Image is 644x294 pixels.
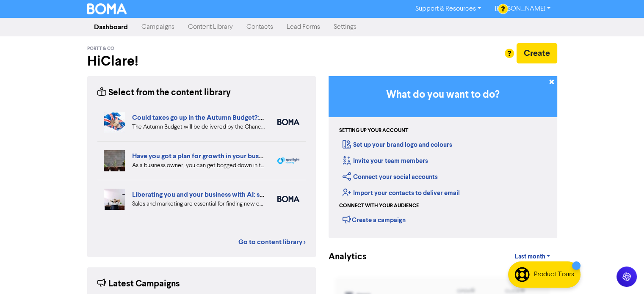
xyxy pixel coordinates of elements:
[132,123,265,132] div: The Autumn Budget will be delivered by the Chancellor soon. But what personal and business tax ch...
[343,173,438,181] a: Connect your social accounts
[327,19,363,36] a: Settings
[277,119,299,125] img: boma
[329,76,557,238] div: Getting Started in BOMA
[602,253,644,294] iframe: Chat Widget
[97,86,231,99] div: Select from the content library
[409,2,488,16] a: Support & Resources
[339,127,408,135] div: Setting up your account
[329,250,356,264] div: Analytics
[508,248,557,265] a: Last month
[488,2,557,16] a: [PERSON_NAME]
[341,89,544,101] h3: What do you want to do?
[238,237,306,247] a: Go to content library >
[132,200,265,209] div: Sales and marketing are essential for finding new customers but eat into your business time. We e...
[181,19,240,36] a: Content Library
[514,253,545,261] span: Last month
[343,157,428,165] a: Invite your team members
[277,157,299,164] img: spotlight
[339,202,419,210] div: Connect with your audience
[277,196,299,202] img: boma
[87,3,127,14] img: BOMA Logo
[343,213,406,226] div: Create a campaign
[132,190,316,199] a: Liberating you and your business with AI: sales and marketing
[343,189,460,197] a: Import your contacts to deliver email
[87,46,114,52] span: Portt & Co
[132,152,277,160] a: Have you got a plan for growth in your business?
[240,19,280,36] a: Contacts
[343,141,452,149] a: Set up your brand logo and colours
[87,53,316,69] h2: Hi Clare !
[135,19,181,36] a: Campaigns
[132,113,311,122] a: Could taxes go up in the Autumn Budget?: How to be ready
[87,19,135,36] a: Dashboard
[132,161,265,170] div: As a business owner, you can get bogged down in the demands of day-to-day business. We can help b...
[97,278,180,291] div: Latest Campaigns
[517,43,557,63] button: Create
[280,19,327,36] a: Lead Forms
